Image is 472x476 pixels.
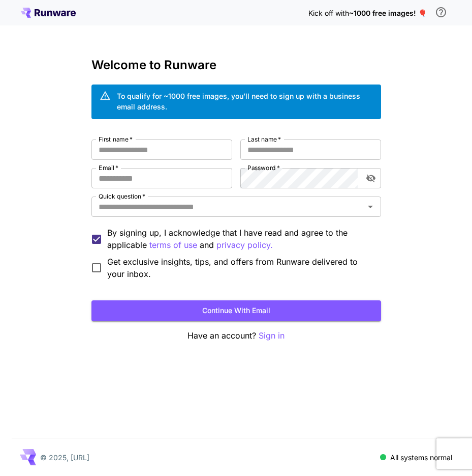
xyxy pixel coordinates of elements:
label: First name [99,135,133,144]
p: Have an account? [91,329,381,342]
p: terms of use [149,239,197,251]
button: By signing up, I acknowledge that I have read and agree to the applicable terms of use and [216,239,273,251]
label: Password [247,163,280,172]
p: By signing up, I acknowledge that I have read and agree to the applicable and [107,227,373,251]
h3: Welcome to Runware [91,58,381,72]
label: Quick question [99,192,145,201]
button: By signing up, I acknowledge that I have read and agree to the applicable and privacy policy. [149,239,197,251]
label: Email [99,163,118,172]
div: To qualify for ~1000 free images, you’ll need to sign up with a business email address. [117,91,373,112]
button: Continue with email [91,300,381,321]
button: toggle password visibility [362,169,380,187]
button: Sign in [259,329,285,342]
button: Open [363,200,377,214]
label: Last name [247,135,281,144]
span: Get exclusive insights, tips, and offers from Runware delivered to your inbox. [107,256,373,280]
span: Kick off with [308,9,349,17]
p: © 2025, [URL] [40,452,89,463]
span: ~1000 free images! 🎈 [349,9,427,17]
p: privacy policy. [216,239,273,251]
p: All systems normal [390,452,452,463]
button: In order to qualify for free credit, you need to sign up with a business email address and click ... [431,2,451,22]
